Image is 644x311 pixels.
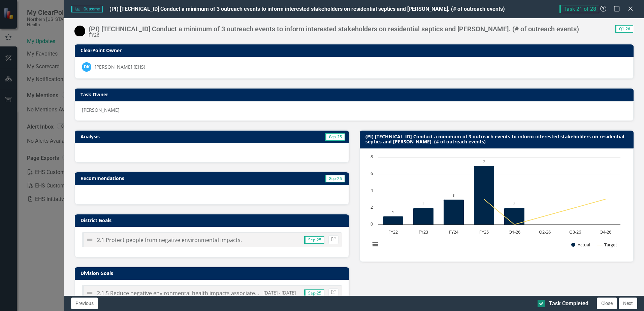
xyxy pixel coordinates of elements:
[599,229,611,235] text: Q4-26
[80,176,261,181] h3: Recommendations
[371,240,380,249] button: View chart menu, Chart
[598,242,617,248] button: Show Target
[615,25,633,33] span: Q1-26
[95,64,145,70] div: [PERSON_NAME] (EHS)
[97,236,242,244] span: 2.1 Protect people from negative environmental impacts.
[86,289,94,297] img: Not Defined
[483,159,485,164] text: 7
[367,154,624,255] svg: Interactive chart
[513,201,515,206] text: 2
[371,153,373,160] text: 8
[263,289,296,296] small: [DATE] - [DATE]
[479,229,489,235] text: FY25
[453,193,455,198] text: 3
[109,6,505,12] span: (PI) [TECHNICAL_ID] Conduct a minimum of 3 outreach events to inform interested stakeholders on r...
[422,201,424,206] text: 2
[549,300,588,308] div: Task Completed
[474,166,494,224] path: FY25, 7. Actual.
[597,298,617,309] button: Close
[304,289,324,297] span: Sep-25
[569,229,581,235] text: Q3-26
[367,154,626,255] div: Chart. Highcharts interactive chart.
[449,229,459,235] text: FY24
[325,133,345,141] span: Sep-25
[97,289,355,297] span: 2.1.5 Reduce negative environmental health impacts associated with development and infrastructure.
[86,236,94,244] img: Not Defined
[571,242,590,248] button: Show Actual
[388,229,398,235] text: FY22
[539,229,550,235] text: Q2-26
[82,62,91,72] div: DK
[508,229,520,235] text: Q1-26
[71,298,98,309] button: Previous
[413,208,433,224] path: FY23, 2. Actual.
[559,5,599,13] span: Task 21 of 28
[419,229,428,235] text: FY23
[392,210,394,214] text: 1
[80,92,630,97] h3: Task Owner
[371,221,373,227] text: 0
[89,25,579,33] div: (PI) [TECHNICAL_ID] Conduct a minimum of 3 outreach events to inform interested stakeholders on r...
[504,208,524,224] path: Q1-26, 2. Actual.
[371,187,373,193] text: 4
[80,218,345,223] h3: District Goals
[80,271,345,276] h3: Division Goals
[304,236,324,244] span: Sep-25
[383,157,606,225] g: Actual, series 1 of 2. Bar series with 8 bars.
[383,216,403,224] path: FY22, 1. Actual.
[371,204,373,210] text: 2
[443,199,464,224] path: FY24, 3. Actual.
[89,33,579,38] div: FY26
[82,107,626,113] div: [PERSON_NAME]
[80,48,630,53] h3: ClearPoint Owner
[325,175,345,182] span: Sep-25
[365,134,630,144] h3: (PI) [TECHNICAL_ID] Conduct a minimum of 3 outreach events to inform interested stakeholders on r...
[80,134,208,139] h3: Analysis
[71,6,102,12] span: Outcome
[74,26,85,36] img: Volume Indicator
[619,298,637,309] button: Next
[371,170,373,176] text: 6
